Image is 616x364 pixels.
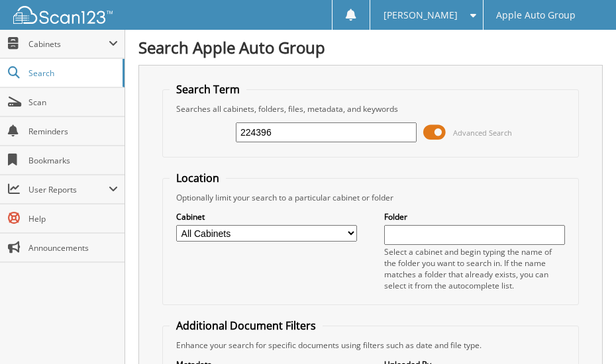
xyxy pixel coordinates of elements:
legend: Search Term [170,82,246,97]
iframe: Chat Widget [550,300,616,364]
span: Bookmarks [28,155,118,166]
legend: Location [170,171,226,185]
span: Announcements [28,242,118,253]
span: Cabinets [28,38,109,50]
span: Help [28,213,118,224]
span: Advanced Search [453,128,512,138]
h1: Search Apple Auto Group [138,36,603,58]
span: Search [28,68,116,79]
span: Apple Auto Group [496,11,576,19]
div: Searches all cabinets, folders, files, metadata, and keywords [170,103,572,114]
div: Optionally limit your search to a particular cabinet or folder [170,192,572,203]
span: Scan [28,97,118,108]
label: Folder [384,211,565,222]
img: scan123-logo-white.svg [13,6,113,24]
div: Select a cabinet and begin typing the name of the folder you want to search in. If the name match... [384,246,565,291]
span: [PERSON_NAME] [384,11,458,19]
legend: Additional Document Filters [170,318,323,333]
div: Enhance your search for specific documents using filters such as date and file type. [170,340,572,351]
label: Cabinet [176,211,357,222]
span: Reminders [28,126,118,137]
span: User Reports [28,184,109,195]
